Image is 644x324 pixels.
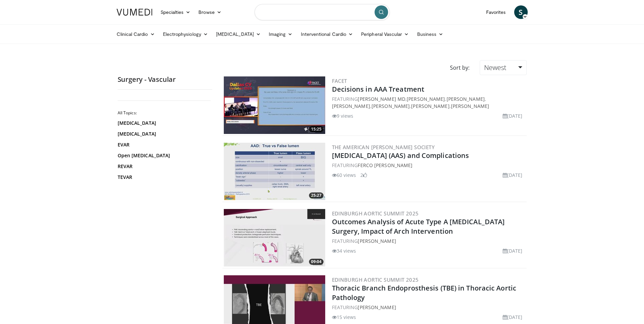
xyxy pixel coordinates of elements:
a: 15:25 [224,76,325,134]
h2: Surgery - Vascular [118,75,212,84]
div: Sort by: [445,60,475,75]
a: [PERSON_NAME] Md [358,96,405,102]
a: [PERSON_NAME] [447,96,485,102]
a: [PERSON_NAME] [451,103,489,109]
a: Favorites [482,5,510,19]
a: Specialties [157,5,195,19]
a: Outcomes Analysis of Acute Type A [MEDICAL_DATA] Surgery, Impact of Arch Intervention [332,217,505,236]
h2: All Topics: [118,110,211,116]
div: FEATURING , , , , , , [332,95,525,110]
a: Interventional Cardio [297,27,357,41]
a: Ferco [PERSON_NAME] [358,162,412,168]
input: Search topics, interventions [255,4,390,20]
li: [DATE] [503,112,523,119]
li: [DATE] [503,314,523,321]
a: [PERSON_NAME] [372,103,410,109]
a: FACET [332,77,347,84]
li: 15 views [332,314,356,321]
li: 34 views [332,247,356,254]
a: Edinburgh Aortic Summit 2025 [332,276,419,283]
span: 25:27 [309,192,324,199]
a: REVAR [118,163,209,170]
div: FEATURING [332,162,525,169]
li: [DATE] [503,171,523,179]
a: Peripheral Vascular [357,27,413,41]
div: FEATURING [332,237,525,245]
span: Newest [484,63,506,72]
a: [PERSON_NAME] [332,103,370,109]
li: 2 [360,171,367,179]
a: Decisions in AAA Treatment [332,85,425,94]
a: Edinburgh Aortic Summit 2025 [332,210,419,217]
div: FEATURING [332,304,525,311]
a: [PERSON_NAME] [358,304,396,310]
img: 26a9dba5-2163-41b9-a54c-4b62980f7073.300x170_q85_crop-smart_upscale.jpg [224,209,325,267]
a: Electrophysiology [159,27,212,41]
a: Thoracic Branch Endoprosthesis (TBE) in Thoracic Aortic Pathology [332,283,517,302]
a: S [514,5,528,19]
img: 6ccc95e5-92fb-4556-ac88-59144b238c7c.300x170_q85_crop-smart_upscale.jpg [224,143,325,200]
a: [MEDICAL_DATA] [212,27,265,41]
li: 9 views [332,112,354,119]
a: [MEDICAL_DATA] [118,131,209,137]
a: Imaging [265,27,297,41]
a: The American [PERSON_NAME] Society [332,144,435,151]
a: [PERSON_NAME] [407,96,445,102]
a: TEVAR [118,174,209,181]
a: 09:04 [224,209,325,267]
a: [MEDICAL_DATA] (AAS) and Complications [332,151,469,160]
li: [DATE] [503,247,523,254]
a: Browse [194,5,225,19]
a: 25:27 [224,143,325,200]
a: Business [413,27,448,41]
a: Open [MEDICAL_DATA] [118,152,209,159]
img: VuMedi Logo [117,9,152,16]
a: Newest [480,60,526,75]
a: Clinical Cardio [113,27,159,41]
span: 15:25 [309,126,324,132]
a: EVAR [118,141,209,148]
img: 2f4b04d7-8770-4569-845d-59240dd713d1.300x170_q85_crop-smart_upscale.jpg [224,76,325,134]
a: [PERSON_NAME] [358,238,396,244]
li: 60 views [332,171,356,179]
a: [MEDICAL_DATA] [118,120,209,126]
a: [PERSON_NAME] [411,103,449,109]
span: 09:04 [309,259,324,265]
